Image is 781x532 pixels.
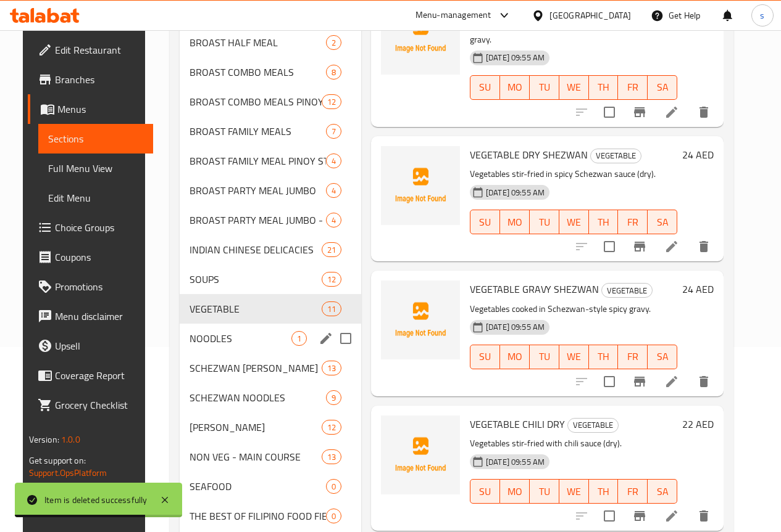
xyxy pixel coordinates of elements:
[470,210,500,234] button: SU
[322,422,341,433] span: 12
[190,301,321,316] div: VEGETABLE
[682,146,714,163] h6: 24 AED
[530,345,559,369] button: TU
[648,345,677,369] button: SA
[475,213,495,231] span: SU
[505,483,525,501] span: MO
[653,213,672,231] span: SA
[618,210,648,234] button: FR
[327,185,341,197] span: 4
[29,432,59,448] span: Version:
[381,146,460,225] img: VEGETABLE DRY SHEZWAN
[564,348,584,366] span: WE
[190,94,321,109] span: BROAST COMBO MEALS PINOY STYLE
[327,510,341,522] span: 0
[470,345,500,369] button: SU
[190,479,326,494] span: SEAFOOD
[55,309,143,324] span: Menu disclaimer
[28,213,153,242] a: Choice Groups
[190,153,326,168] span: BROAST FAMILY MEAL PINOY STYLE
[689,501,719,531] button: delete
[317,329,335,348] button: edit
[470,301,677,317] p: Vegetables cooked in Schezwan-style spicy gravy.
[322,96,341,108] span: 12
[180,383,361,412] div: SCHEZWAN NOODLES9
[28,94,153,124] a: Menus
[327,155,341,167] span: 4
[291,331,307,346] div: items
[682,415,714,433] h6: 22 AED
[648,479,677,504] button: SA
[326,479,341,494] div: items
[327,37,341,49] span: 2
[190,124,326,139] span: BROAST FAMILY MEALS
[48,131,143,146] span: Sections
[190,35,326,50] span: BROAST HALF MEAL
[322,272,341,287] div: items
[326,153,341,168] div: items
[190,213,326,227] div: BROAST PARTY MEAL JUMBO - PINOY STYLE
[180,205,361,235] div: BROAST PARTY MEAL JUMBO - PINOY STYLE4
[623,78,643,96] span: FR
[653,78,672,96] span: SA
[322,451,341,463] span: 13
[48,190,143,205] span: Edit Menu
[322,362,341,374] span: 13
[470,17,677,47] p: Fried vegetable dumplings cooked in a rich Indo-Chinese gravy.
[689,232,719,261] button: delete
[55,250,143,264] span: Coupons
[322,361,341,375] div: items
[470,479,500,504] button: SU
[594,78,614,96] span: TH
[190,242,321,257] span: INDIAN CHINESE DELICACIES
[180,235,361,264] div: INDIAN CHINESE DELICACIES21
[625,367,654,396] button: Branch-specific-item
[535,78,554,96] span: TU
[28,35,153,65] a: Edit Restaurant
[589,479,619,504] button: TH
[500,345,530,369] button: MO
[760,9,764,22] span: s
[29,465,107,481] a: Support.OpsPlatform
[481,187,549,198] span: [DATE] 09:55 AM
[500,75,530,100] button: MO
[648,210,677,234] button: SA
[591,149,641,163] span: VEGETABLE
[190,509,326,523] span: THE BEST OF FILIPINO FOOD FIESTA
[596,99,622,125] span: Select to update
[481,456,549,468] span: [DATE] 09:55 AM
[664,239,679,254] a: Edit menu item
[190,65,326,80] span: BROAST COMBO MEALS
[55,279,143,294] span: Promotions
[470,280,599,298] span: VEGETABLE GRAVY SHEZWAN
[564,483,584,501] span: WE
[327,392,341,404] span: 9
[48,161,143,176] span: Full Menu View
[653,483,672,501] span: SA
[689,367,719,396] button: delete
[559,210,589,234] button: WE
[322,420,341,435] div: items
[327,481,341,493] span: 0
[618,479,648,504] button: FR
[190,331,291,346] span: NOODLES
[559,479,589,504] button: WE
[589,75,619,100] button: TH
[590,149,641,163] div: VEGETABLE
[180,264,361,294] div: SOUPS12
[564,78,584,96] span: WE
[292,333,306,345] span: 1
[28,65,153,94] a: Branches
[505,78,525,96] span: MO
[190,361,321,375] span: SCHEZWAN [PERSON_NAME]
[61,432,80,448] span: 1.0.0
[327,67,341,78] span: 8
[327,126,341,137] span: 7
[601,283,653,298] div: VEGETABLE
[180,117,361,146] div: BROAST FAMILY MEALS7
[559,75,589,100] button: WE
